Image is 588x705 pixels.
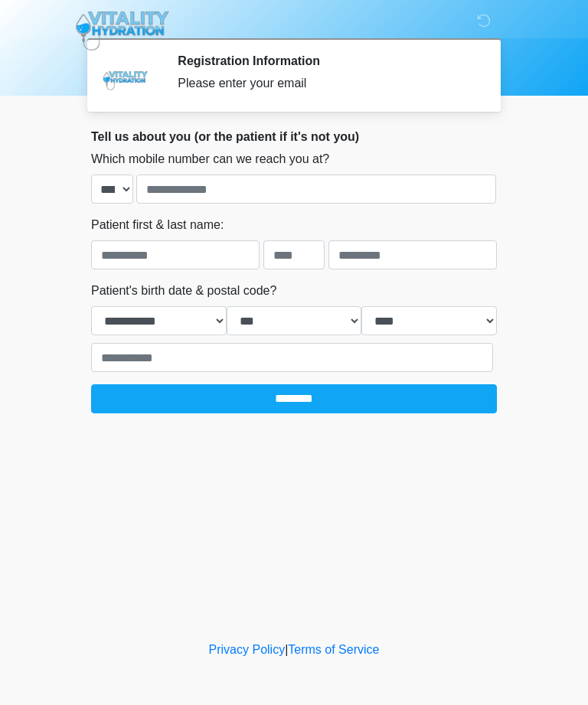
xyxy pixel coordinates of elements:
[285,643,288,656] a: |
[76,11,169,51] img: Vitality Hydration Logo
[103,54,149,100] img: Agent Avatar
[209,643,286,656] a: Privacy Policy
[91,129,497,144] h2: Tell us about you (or the patient if it's not you)
[91,216,224,234] label: Patient first & last name:
[178,74,474,93] div: Please enter your email
[91,282,276,300] label: Patient's birth date & postal code?
[91,150,329,168] label: Which mobile number can we reach you at?
[288,643,379,656] a: Terms of Service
